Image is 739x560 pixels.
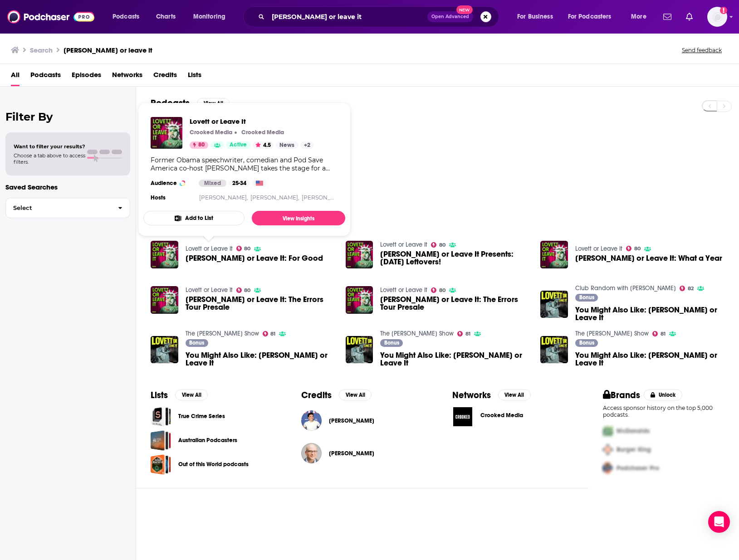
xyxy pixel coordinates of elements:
img: Lovett or Leave It: For Good [151,241,178,268]
a: Crooked Media logoCrooked Media [452,406,574,427]
div: Search podcasts, credits, & more... [252,6,508,27]
a: Club Random with Bill Maher [575,284,676,292]
a: All [11,68,20,86]
span: You Might Also Like: [PERSON_NAME] or Leave It [575,351,724,367]
span: For Business [517,10,553,23]
img: Lovett or Leave It: The Errors Tour Presale [151,286,178,314]
span: Active [230,141,247,150]
span: You Might Also Like: [PERSON_NAME] or Leave It [186,351,335,367]
span: McDonalds [617,427,650,435]
a: [PERSON_NAME], [250,194,299,201]
a: Crooked MediaCrooked Media [239,129,284,136]
a: Podchaser - Follow, Share and Rate Podcasts [7,8,94,25]
p: Crooked Media [241,129,284,136]
a: Lovett or Leave It [380,286,427,294]
a: 81 [652,331,666,336]
span: Bonus [579,340,594,346]
button: Add to List [143,211,245,225]
a: Lovett or Leave It: What a Year [575,254,722,262]
img: Crooked Media logo [452,406,473,427]
a: You Might Also Like: Lovett or Leave It [151,336,178,364]
button: open menu [106,10,151,24]
a: Networks [112,68,142,86]
button: View All [175,390,208,400]
img: Lovett or Leave It: What a Year [540,241,568,268]
a: Active [226,141,250,149]
a: True Crime Series [178,411,225,421]
span: 81 [465,332,470,336]
a: The Sarah Fraser Show [575,330,649,337]
button: Jon LovettJon Lovett [301,406,423,435]
a: 80 [190,141,208,149]
a: Australian Podcasters [178,435,237,445]
a: Episodes [72,68,101,86]
span: Monitoring [193,10,225,23]
span: More [631,10,646,23]
span: Open Advanced [431,15,469,19]
a: 80 [431,242,445,248]
a: You Might Also Like: Lovett or Leave It [540,336,568,364]
a: Out of this World podcasts [178,459,249,469]
button: Send feedback [679,46,724,54]
p: Saved Searches [5,183,130,191]
span: 81 [661,332,666,336]
a: [PERSON_NAME], [199,194,248,201]
span: [PERSON_NAME] or Leave It: The Errors Tour Presale [186,296,335,311]
h3: Search [30,46,53,54]
span: Logged in as VHannley [707,7,727,27]
a: View Insights [252,211,345,225]
span: Podcasts [113,10,139,23]
span: [PERSON_NAME] [329,417,374,424]
a: 80 [236,287,251,293]
img: Second Pro Logo [599,440,617,459]
span: Select [6,205,111,211]
a: You Might Also Like: Lovett or Leave It [186,351,335,367]
a: You Might Also Like: Lovett or Leave It [575,351,724,367]
a: Charts [150,10,181,24]
a: Podcasts [30,68,61,86]
a: Mike Konczal [329,450,374,457]
span: 81 [270,332,275,336]
span: Bonus [189,340,204,346]
button: Open AdvancedNew [427,11,473,22]
a: Show notifications dropdown [660,9,675,24]
a: True Crime Series [151,406,171,427]
h2: Lists [151,390,168,401]
a: Australian Podcasters [151,430,171,451]
a: Out of this World podcasts [151,454,171,475]
span: [PERSON_NAME] or Leave It: What a Year [575,254,722,262]
a: Mike Konczal [301,443,322,463]
span: You Might Also Like: [PERSON_NAME] or Leave It [575,306,724,321]
span: [PERSON_NAME] [329,450,374,457]
a: 80 [626,246,641,251]
button: Mike KonczalMike Konczal [301,439,423,468]
button: open menu [625,10,658,24]
div: Open Intercom Messenger [708,511,730,533]
img: Lovett or Leave It Presents: Thanksgiving Leftovers! [346,241,373,268]
a: 81 [457,331,470,336]
a: The Sarah Fraser Show [186,330,259,337]
img: You Might Also Like: Lovett or Leave It [346,336,373,364]
a: Lovett or Leave It [575,245,622,253]
button: View All [498,390,531,400]
a: You Might Also Like: Lovett or Leave It [380,351,529,367]
h2: Credits [301,390,332,401]
h4: Hosts [151,194,166,201]
span: [PERSON_NAME] or Leave It Presents: [DATE] Leftovers! [380,250,529,266]
span: 80 [198,141,205,150]
a: Credits [153,68,177,86]
a: Lovett or Leave It [380,241,427,248]
img: First Pro Logo [599,422,617,440]
h2: Networks [452,390,491,401]
a: Lovett or Leave It [186,245,233,253]
h2: Filter By [5,110,130,123]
